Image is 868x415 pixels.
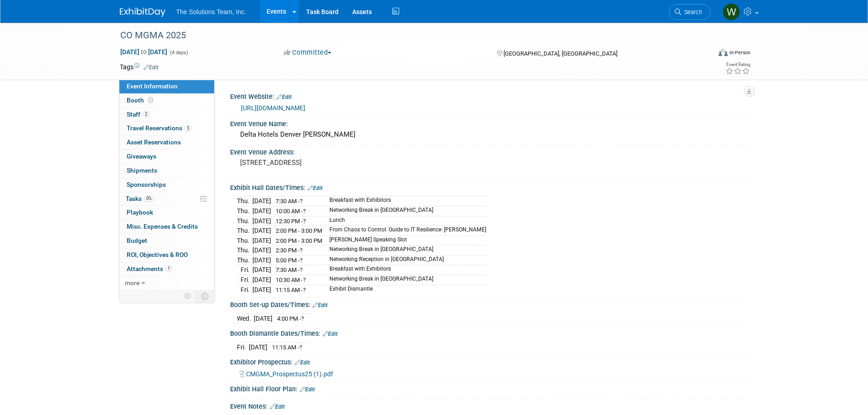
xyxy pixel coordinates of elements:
span: Budget [127,237,147,244]
a: Staff2 [119,108,214,122]
span: [DATE] [DATE] [120,48,168,56]
div: Event Venue Name: [230,117,749,128]
td: [DATE] [249,342,267,352]
span: Sponsorships [127,181,166,188]
span: Playbook [127,209,153,216]
div: Event Venue Address: [230,145,749,157]
span: ? [303,218,306,225]
a: [URL][DOMAIN_NAME] [241,104,305,112]
a: Edit [277,94,292,100]
a: Search [669,4,711,20]
span: CMGMA_Prospectus25 (1).pdf [246,370,333,378]
td: Breakfast with Exhibitors [324,265,486,275]
a: Playbook [119,206,214,220]
a: CMGMA_Prospectus25 (1).pdf [240,370,333,378]
div: Delta Hotels Denver [PERSON_NAME] [237,128,742,142]
td: Networking Break in [GEOGRAPHIC_DATA] [324,275,486,285]
td: Tags [120,62,159,72]
td: Networking Reception in [GEOGRAPHIC_DATA] [324,255,486,265]
td: Personalize Event Tab Strip [180,290,196,302]
a: ROI, Objectives & ROO [119,248,214,262]
span: Staff [127,111,149,118]
span: 5:00 PM - [276,257,303,264]
span: Attachments [127,265,172,272]
td: [DATE] [252,196,271,206]
span: 7:30 AM - [276,266,303,273]
span: 12:30 PM - [276,218,306,225]
a: Shipments [119,164,214,178]
span: (4 days) [169,50,188,56]
td: [DATE] [252,236,271,246]
span: 1 [165,265,172,272]
img: Format-Inperson.png [719,49,728,56]
a: Misc. Expenses & Credits [119,220,214,234]
span: 2:00 PM - 3:00 PM [276,237,322,244]
td: [DATE] [252,255,271,265]
td: Thu. [237,226,252,236]
span: 0% [144,195,154,202]
a: Booth [119,94,214,108]
span: more [125,279,139,287]
span: The Solutions Team, Inc. [176,8,247,15]
span: ? [303,287,306,293]
span: 4:00 PM - [277,315,304,322]
div: Exhibitor Prospectus: [230,355,749,367]
span: 3 [185,125,191,132]
td: Fri. [237,275,252,285]
div: Exhibit Hall Dates/Times: [230,181,749,193]
span: ? [303,277,306,283]
a: Edit [313,302,328,308]
div: Exhibit Hall Floor Plan: [230,382,749,394]
a: Tasks0% [119,192,214,206]
span: 2:30 PM - [276,247,303,254]
a: Edit [308,185,323,191]
td: [DATE] [252,246,271,256]
span: 10:00 AM - [276,208,306,215]
td: [DATE] [254,313,272,323]
td: Thu. [237,255,252,265]
td: Exhibit Dismantle [324,285,486,294]
span: ? [303,208,306,215]
td: [DATE] [252,285,271,294]
img: Will Orzechowski [723,3,740,20]
td: Thu. [237,206,252,216]
td: [DATE] [252,216,271,226]
span: ? [300,266,303,273]
span: 2:00 PM - 3:00 PM [276,227,322,234]
a: Travel Reservations3 [119,122,214,135]
a: Edit [295,359,310,366]
td: [DATE] [252,206,271,216]
a: Edit [300,386,315,393]
td: Thu. [237,246,252,256]
span: Booth not reserved yet [146,97,155,103]
span: ? [300,247,303,254]
div: Event Notes: [230,400,749,411]
span: 11:15 AM - [276,287,306,293]
span: ? [300,198,303,205]
span: 2 [143,111,149,118]
td: [PERSON_NAME] Speaking Slot [324,236,486,246]
div: CO MGMA 2025 [117,27,697,44]
span: [GEOGRAPHIC_DATA], [GEOGRAPHIC_DATA] [503,50,617,57]
span: Search [681,9,702,15]
span: 7:30 AM - [276,198,303,205]
td: Breakfast with Exhibitors [324,196,486,206]
td: [DATE] [252,275,271,285]
td: Fri. [237,265,252,275]
div: Event Rating [725,62,750,67]
span: ? [301,315,304,322]
span: Tasks [126,195,154,202]
span: 10:30 AM - [276,277,306,283]
a: Sponsorships [119,178,214,192]
td: Thu. [237,196,252,206]
a: Budget [119,234,214,248]
td: Toggle Event Tabs [195,290,214,302]
span: Travel Reservations [127,124,191,132]
td: Lunch [324,216,486,226]
td: Networking Break in [GEOGRAPHIC_DATA] [324,206,486,216]
td: Networking Break in [GEOGRAPHIC_DATA] [324,246,486,256]
span: Misc. Expenses & Credits [127,223,198,230]
span: ? [300,257,303,264]
span: ROI, Objectives & ROO [127,251,188,258]
td: [DATE] [252,265,271,275]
